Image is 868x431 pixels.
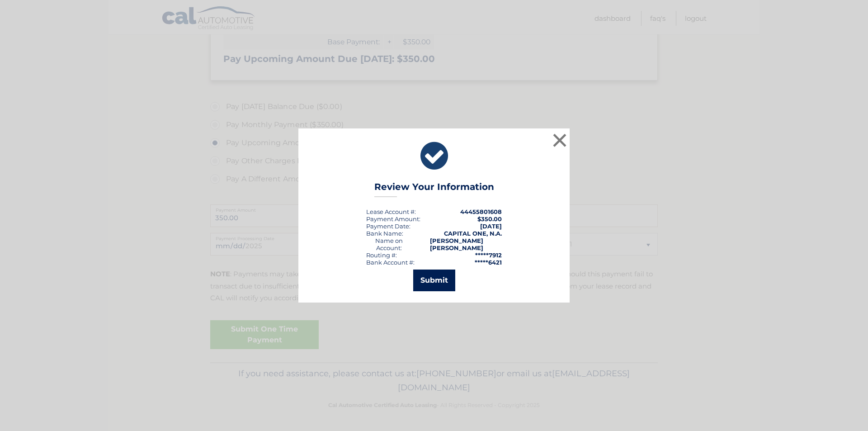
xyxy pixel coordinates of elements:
[366,215,420,223] div: Payment Amount:
[551,131,569,149] button: ×
[460,208,502,215] strong: 44455801608
[366,208,416,215] div: Lease Account #:
[366,259,415,266] div: Bank Account #:
[477,215,502,223] span: $350.00
[480,223,502,230] span: [DATE]
[366,237,412,251] div: Name on Account:
[366,251,397,259] div: Routing #:
[366,230,403,237] div: Bank Name:
[366,223,410,230] div: :
[366,223,409,230] span: Payment Date
[430,237,483,251] strong: [PERSON_NAME] [PERSON_NAME]
[413,270,455,291] button: Submit
[374,181,494,197] h3: Review Your Information
[444,230,502,237] strong: CAPITAL ONE, N.A.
